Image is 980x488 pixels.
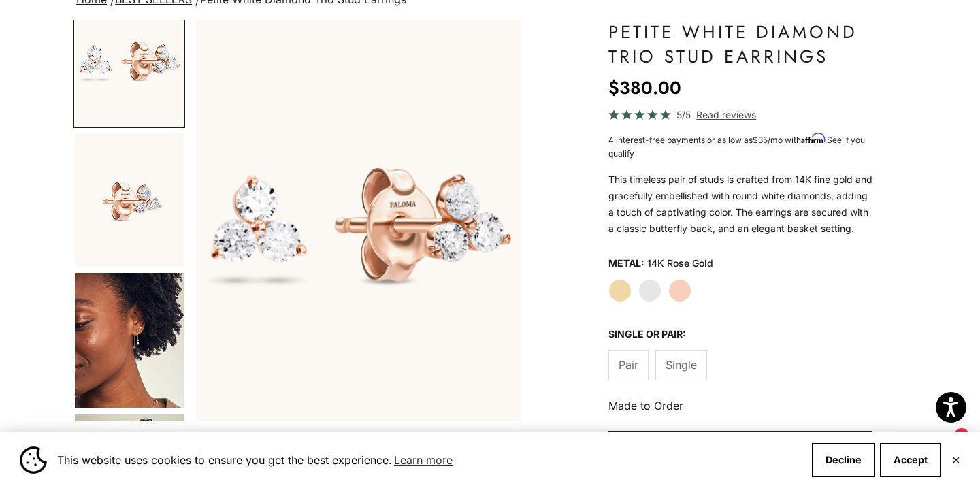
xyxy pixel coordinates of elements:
img: #YellowGold #RoseGold #WhiteGold [75,273,184,408]
button: Decline [812,443,875,477]
span: Affirm [801,133,825,144]
div: Item 6 of 17 [196,20,521,421]
span: 5/5 [676,107,691,123]
span: Single [666,356,697,374]
img: #RoseGold [196,20,521,421]
button: Close [951,456,960,464]
button: Go to item 7 [73,131,185,268]
p: This timeless pair of studs is crafted from 14K fine gold and gracefully embellished with round w... [608,172,872,237]
img: Cookie banner [20,446,47,474]
sale-price: $380.00 [608,74,681,101]
img: #RoseGold [75,133,184,267]
h1: Petite White Diamond Trio Stud Earrings [608,20,872,69]
a: Learn more [392,450,455,470]
a: 5/5 Read reviews [608,107,872,123]
variant-option-value: 14K Rose Gold [647,253,713,274]
button: Accept [880,443,941,477]
span: 4 interest-free payments or as low as /mo with . [608,135,865,159]
span: $35 [753,135,768,145]
span: This website uses cookies to ensure you get the best experience. [57,450,801,470]
legend: Metal: [608,253,644,274]
button: Go to item 8 [73,272,185,409]
p: Made to Order [608,397,872,414]
span: Read reviews [696,107,756,123]
legend: Single or Pair: [608,324,686,344]
span: Pair [619,356,638,374]
button: Add to bag-$380.00 [608,431,872,463]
